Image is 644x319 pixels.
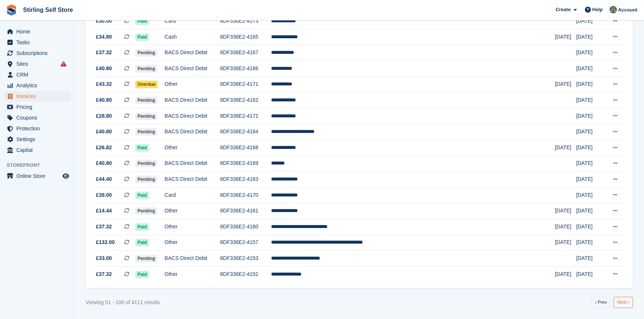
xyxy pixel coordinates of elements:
[220,61,271,77] td: 8DF336E2-4166
[576,203,603,219] td: [DATE]
[96,128,112,136] span: £40.80
[16,145,61,155] span: Capital
[16,102,61,112] span: Pricing
[16,91,61,101] span: Invoices
[16,59,61,69] span: Sites
[165,187,220,203] td: Card
[135,207,157,215] span: Pending
[165,13,220,29] td: Card
[220,92,271,108] td: 8DF336E2-4162
[135,255,157,262] span: Pending
[165,92,220,108] td: BACS Direct Debit
[555,266,576,282] td: [DATE]
[96,159,112,167] span: £40.80
[220,29,271,45] td: 8DF336E2-4165
[220,156,271,172] td: 8DF336E2-4169
[4,80,70,91] a: menu
[576,235,603,251] td: [DATE]
[7,162,74,169] span: Storefront
[555,219,576,235] td: [DATE]
[135,113,157,120] span: Pending
[96,96,112,104] span: £40.80
[220,124,271,140] td: 8DF336E2-4164
[165,124,220,140] td: BACS Direct Debit
[96,49,112,56] span: £37.32
[165,61,220,77] td: BACS Direct Debit
[591,297,611,308] a: Previous
[220,172,271,188] td: 8DF336E2-4163
[220,45,271,61] td: 8DF336E2-4167
[165,156,220,172] td: BACS Direct Debit
[86,299,160,306] div: Viewing 51 - 100 of 4111 results
[4,134,70,144] a: menu
[576,45,603,61] td: [DATE]
[165,203,220,219] td: Other
[135,144,149,152] span: Paid
[165,251,220,267] td: BACS Direct Debit
[96,175,112,183] span: £44.40
[609,6,617,13] img: Lucy
[576,219,603,235] td: [DATE]
[4,91,70,101] a: menu
[4,37,70,48] a: menu
[165,140,220,156] td: Other
[576,13,603,29] td: [DATE]
[165,45,220,61] td: BACS Direct Debit
[135,192,149,199] span: Paid
[4,171,70,181] a: menu
[555,29,576,45] td: [DATE]
[576,124,603,140] td: [DATE]
[576,187,603,203] td: [DATE]
[96,33,112,41] span: £34.80
[165,108,220,124] td: BACS Direct Debit
[4,123,70,134] a: menu
[135,160,157,167] span: Pending
[220,219,271,235] td: 8DF336E2-4160
[96,65,112,72] span: £40.80
[96,270,112,278] span: £37.32
[20,4,76,16] a: Stirling Self Store
[4,102,70,112] a: menu
[555,235,576,251] td: [DATE]
[592,6,603,13] span: Help
[135,239,149,246] span: Paid
[220,187,271,203] td: 8DF336E2-4170
[16,37,61,48] span: Tasks
[16,48,61,58] span: Subscriptions
[6,4,17,16] img: stora-icon-8386f47178a22dfd0bd8f6a31ec36ba5ce8667c1dd55bd0f319d3a0aa187defe.svg
[135,97,157,104] span: Pending
[4,113,70,123] a: menu
[220,140,271,156] td: 8DF336E2-4168
[576,156,603,172] td: [DATE]
[135,49,157,56] span: Pending
[4,69,70,80] a: menu
[576,29,603,45] td: [DATE]
[4,59,70,69] a: menu
[220,235,271,251] td: 8DF336E2-4157
[220,13,271,29] td: 8DF336E2-4173
[555,77,576,92] td: [DATE]
[576,266,603,282] td: [DATE]
[590,297,634,308] nav: Pages
[220,77,271,92] td: 8DF336E2-4171
[16,69,61,80] span: CRM
[135,128,157,136] span: Pending
[220,251,271,267] td: 8DF336E2-4153
[96,112,112,120] span: £28.80
[16,113,61,123] span: Coupons
[165,235,220,251] td: Other
[220,203,271,219] td: 8DF336E2-4161
[4,48,70,58] a: menu
[220,266,271,282] td: 8DF336E2-4152
[165,172,220,188] td: BACS Direct Debit
[61,61,67,67] i: Smart entry sync failures have occurred
[135,223,149,231] span: Paid
[16,80,61,91] span: Analytics
[96,254,112,262] span: £33.00
[220,108,271,124] td: 8DF336E2-4172
[135,65,157,72] span: Pending
[576,77,603,92] td: [DATE]
[556,6,570,13] span: Create
[96,238,115,246] span: £132.00
[165,29,220,45] td: Cash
